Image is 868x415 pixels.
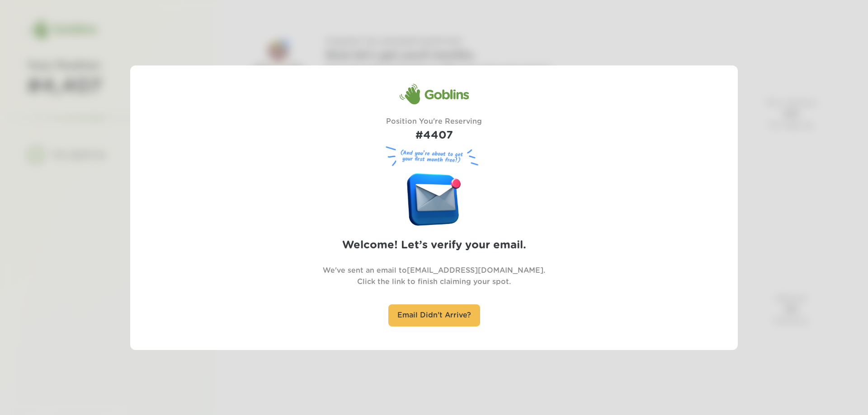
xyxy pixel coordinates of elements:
div: Position You're Reserving [386,116,482,144]
div: Goblins [399,83,469,105]
figure: (And you’re about to get your first month free!) [382,144,486,169]
h2: Welcome! Let’s verify your email. [342,237,526,254]
p: We've sent an email to [EMAIL_ADDRESS][DOMAIN_NAME] . Click the link to finish claiming your spot. [323,265,545,288]
div: Email Didn't Arrive? [388,304,480,326]
h1: #4407 [386,127,482,144]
